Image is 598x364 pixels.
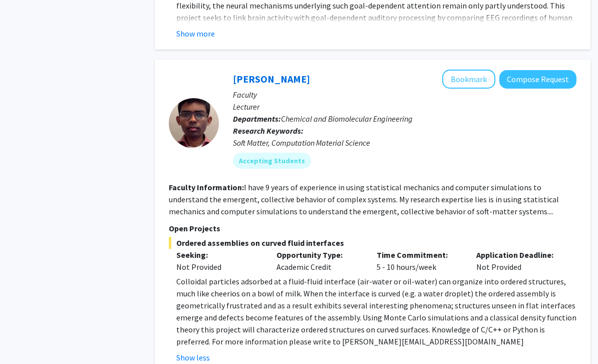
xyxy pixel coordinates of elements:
fg-read-more: I have 9 years of experience in using statistical mechanics and computer simulations to understan... [169,182,559,216]
b: Faculty Information: [169,182,244,192]
div: Soft Matter, Computation Material Science [233,137,576,149]
p: Colloidal particles adsorbed at a fluid-fluid interface (air-water or oil-water) can organize int... [176,275,576,347]
button: Show less [176,351,210,363]
p: Lecturer [233,101,576,113]
span: Chemical and Biomolecular Engineering [281,114,413,124]
button: Compose Request to John Edison [499,70,576,89]
button: Add John Edison to Bookmarks [442,70,495,89]
iframe: Chat [8,319,43,356]
a: [PERSON_NAME] [233,73,310,85]
p: Faculty [233,89,576,101]
p: Seeking: [176,249,261,261]
p: Open Projects [169,222,576,234]
b: Research Keywords: [233,126,304,136]
b: Departments: [233,114,281,124]
mat-chip: Accepting Students [233,153,311,169]
div: Academic Credit [269,249,369,273]
p: Application Deadline: [476,249,561,261]
p: Opportunity Type: [276,249,362,261]
div: Not Provided [176,261,261,273]
p: Time Commitment: [377,249,462,261]
button: Show more [176,28,215,40]
div: 5 - 10 hours/week [369,249,469,273]
span: Ordered assemblies on curved fluid interfaces [169,237,576,249]
div: Not Provided [469,249,569,273]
